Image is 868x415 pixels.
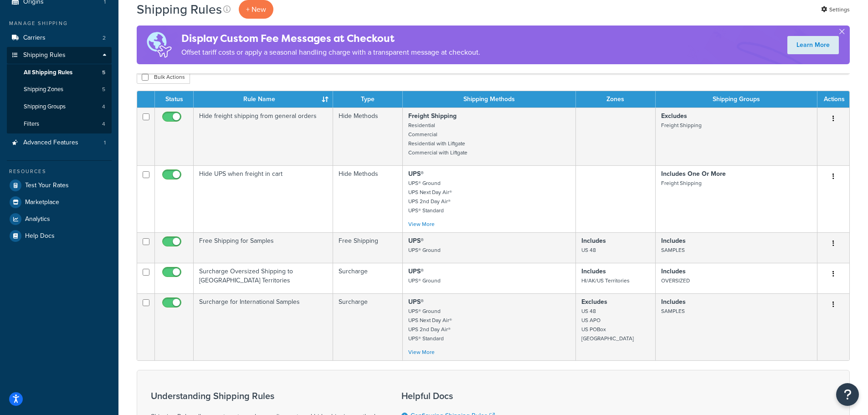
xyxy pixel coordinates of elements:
strong: Includes [661,297,686,307]
small: US 48 US APO US POBox [GEOGRAPHIC_DATA] [581,307,634,343]
small: Freight Shipping [661,121,702,129]
td: Surcharge [333,293,402,360]
span: All Shipping Rules [24,69,72,77]
th: Rule Name : activate to sort column ascending [194,91,333,108]
strong: UPS® [408,169,424,179]
th: Status [155,91,194,108]
strong: Includes One Or More [661,169,726,179]
li: Filters [7,116,112,133]
a: Carriers 2 [7,30,112,46]
td: Free Shipping [333,232,402,263]
a: Learn More [787,36,839,54]
strong: Freight Shipping [408,111,457,121]
a: Help Docs [7,228,112,244]
small: UPS® Ground [408,246,441,254]
span: Shipping Zones [24,86,63,93]
strong: Includes [581,266,606,276]
span: 1 [104,139,106,147]
a: Shipping Zones 5 [7,81,112,98]
a: Filters 4 [7,116,112,133]
button: Bulk Actions [137,70,190,84]
td: Hide Methods [333,165,402,232]
span: Marketplace [25,199,59,206]
a: Advanced Features 1 [7,134,112,151]
a: Marketplace [7,194,112,210]
th: Type [333,91,402,108]
strong: UPS® [408,266,424,276]
li: Carriers [7,30,112,46]
p: Offset tariff costs or apply a seasonal handling charge with a transparent message at checkout. [181,46,480,59]
td: Surcharge [333,263,402,293]
a: Analytics [7,211,112,227]
small: UPS® Ground UPS Next Day Air® UPS 2nd Day Air® UPS® Standard [408,179,452,215]
small: Residential Commercial Residential with Liftgate Commercial with Liftgate [408,121,467,157]
li: Advanced Features [7,134,112,151]
a: All Shipping Rules 5 [7,64,112,81]
button: Open Resource Center [836,383,859,406]
strong: Excludes [661,111,687,121]
span: Help Docs [25,232,55,240]
a: Test Your Rates [7,177,112,194]
td: Hide UPS when freight in cart [194,165,333,232]
strong: UPS® [408,236,424,246]
span: 5 [102,69,105,77]
li: All Shipping Rules [7,64,112,81]
strong: Includes [661,236,686,246]
span: Analytics [25,215,50,223]
span: Shipping Groups [24,103,66,111]
span: 5 [102,86,105,93]
a: View More [408,220,435,228]
small: SAMPLES [661,307,685,315]
span: 4 [102,120,105,128]
li: Shipping Zones [7,81,112,98]
a: Settings [821,3,850,16]
span: Advanced Features [23,139,78,147]
td: Surcharge for International Samples [194,293,333,360]
small: US 48 [581,246,596,254]
span: 4 [102,103,105,111]
td: Hide Methods [333,108,402,165]
span: Filters [24,120,39,128]
td: Surcharge Oversized Shipping to [GEOGRAPHIC_DATA] Territories [194,263,333,293]
span: Carriers [23,34,46,42]
small: UPS® Ground [408,277,441,285]
h1: Shipping Rules [137,0,222,18]
th: Zones [576,91,656,108]
th: Shipping Methods [403,91,576,108]
img: duties-banner-06bc72dcb5fe05cb3f9472aba00be2ae8eb53ab6f0d8bb03d382ba314ac3c341.png [137,26,181,64]
span: 2 [103,34,106,42]
small: HI/AK/US Territories [581,277,630,285]
small: UPS® Ground UPS Next Day Air® UPS 2nd Day Air® UPS® Standard [408,307,452,343]
div: Resources [7,168,112,175]
span: Shipping Rules [23,51,66,59]
th: Shipping Groups [656,91,817,108]
a: Shipping Groups 4 [7,98,112,115]
li: Shipping Rules [7,47,112,133]
h3: Helpful Docs [401,391,551,401]
li: Shipping Groups [7,98,112,115]
a: View More [408,348,435,356]
small: Freight Shipping [661,179,702,187]
td: Hide freight shipping from general orders [194,108,333,165]
strong: Includes [581,236,606,246]
a: Shipping Rules [7,47,112,64]
strong: Includes [661,266,686,276]
div: Manage Shipping [7,20,112,27]
th: Actions [817,91,849,108]
strong: UPS® [408,297,424,307]
h4: Display Custom Fee Messages at Checkout [181,31,480,46]
small: SAMPLES [661,246,685,254]
td: Free Shipping for Samples [194,232,333,263]
small: OVERSIZED [661,277,690,285]
h3: Understanding Shipping Rules [151,391,379,401]
strong: Excludes [581,297,607,307]
span: Test Your Rates [25,182,69,190]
